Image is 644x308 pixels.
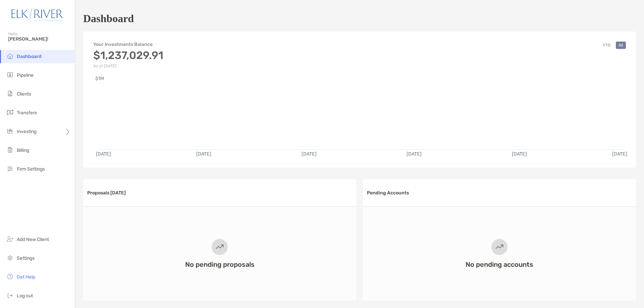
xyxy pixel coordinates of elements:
text: [DATE] [512,151,527,157]
text: [DATE] [302,151,317,157]
span: Billing [17,147,29,153]
span: Transfers [17,110,37,116]
img: logout icon [6,291,14,299]
text: [DATE] [612,151,627,157]
h3: Proposals [DATE] [87,190,126,196]
img: get-help icon [6,272,14,281]
span: Settings [17,255,35,261]
button: YTD [600,42,613,49]
img: clients icon [6,89,14,98]
span: Investing [17,129,37,134]
img: dashboard icon [6,52,14,60]
img: billing icon [6,146,14,154]
img: pipeline icon [6,71,14,79]
h3: No pending proposals [185,260,255,268]
button: All [616,42,626,49]
h4: Your Investments Balance [93,42,163,47]
text: [DATE] [407,151,422,157]
img: Zoe Logo [8,3,67,27]
span: Get Help [17,274,35,280]
img: firm-settings icon [6,165,14,173]
p: As of [DATE] [93,64,163,68]
img: add_new_client icon [6,235,14,243]
img: transfers icon [6,108,14,116]
img: investing icon [6,127,14,135]
text: $1M [95,76,104,81]
h3: $1,237,029.91 [93,49,163,62]
span: Dashboard [17,54,42,59]
text: [DATE] [96,151,111,157]
span: Clients [17,91,31,97]
span: [PERSON_NAME]! [8,36,71,42]
span: Pipeline [17,72,34,78]
text: [DATE] [196,151,211,157]
h3: Pending Accounts [367,190,409,196]
h3: No pending accounts [466,260,533,268]
img: settings icon [6,254,14,262]
span: Add New Client [17,237,49,242]
h1: Dashboard [83,12,134,25]
span: Firm Settings [17,166,45,172]
span: Log out [17,293,33,299]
